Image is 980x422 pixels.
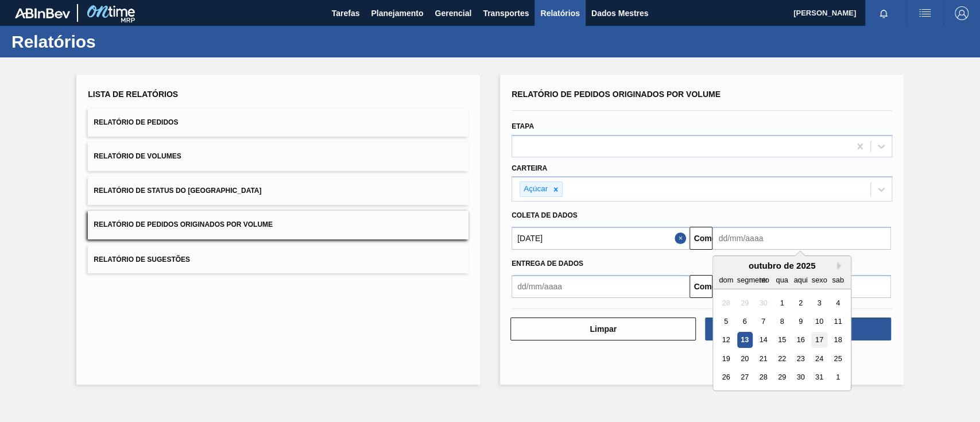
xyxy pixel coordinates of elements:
div: Escolha segunda-feira, 6 de outubro de 2025 [737,313,753,329]
font: Comeu [694,282,721,291]
input: dd/mm/aaaa [712,227,890,250]
font: Gerencial [435,9,471,18]
button: Próximo mês [837,262,845,270]
font: Relatório de Pedidos Originados por Volume [512,90,721,99]
div: Escolha sexta-feira, 31 de outubro de 2025 [812,370,827,385]
button: Notificações [865,5,902,21]
font: segmento [737,276,769,284]
font: 29 [741,299,749,307]
button: Download [705,318,890,340]
font: 1 [780,299,784,307]
font: 18 [834,336,842,344]
font: 9 [799,317,803,326]
font: aqui [794,276,808,284]
div: Escolha domingo, 19 de outubro de 2025 [718,351,734,366]
div: Escolha quarta-feira, 29 de outubro de 2025 [774,370,790,385]
font: 8 [780,317,784,326]
div: Escolha sexta-feira, 17 de outubro de 2025 [812,332,827,348]
font: Relatório de Volumes [94,153,181,161]
font: 30 [760,299,768,307]
font: 19 [722,354,730,363]
div: Escolha domingo, 26 de outubro de 2025 [718,370,734,385]
div: Escolha segunda-feira, 20 de outubro de 2025 [737,351,753,366]
font: Carteira [512,164,547,172]
div: Escolha sábado, 25 de outubro de 2025 [830,351,846,366]
font: Dados Mestres [591,9,649,18]
font: dom [719,276,734,284]
div: Não disponível domingo, 28 de setembro de 2025 [718,295,734,311]
font: Açúcar [524,184,548,193]
font: 31 [815,373,823,382]
div: Escolha terça-feira, 14 de outubro de 2025 [756,332,771,348]
div: Escolha quarta-feira, 15 de outubro de 2025 [774,332,790,348]
font: 10 [815,317,823,326]
div: Escolha quarta-feira, 1 de outubro de 2025 [774,295,790,311]
font: 21 [760,354,768,363]
font: 3 [818,299,822,307]
button: Comeu [690,275,712,298]
font: Tarefas [332,9,360,18]
font: Relatório de Sugestões [94,255,190,263]
font: sab [832,276,845,284]
font: Relatório de Pedidos Originados por Volume [94,221,273,229]
div: Escolha quarta-feira, 22 de outubro de 2025 [774,351,790,366]
div: Escolha terça-feira, 28 de outubro de 2025 [756,370,771,385]
font: Limpar [590,324,617,334]
font: 28 [722,299,730,307]
div: mês 2025-10 [717,293,847,386]
font: 25 [834,354,842,363]
div: Escolha quarta-feira, 8 de outubro de 2025 [774,313,790,329]
div: Escolha domingo, 5 de outubro de 2025 [718,313,734,329]
font: 1 [836,373,840,382]
font: Lista de Relatórios [88,90,178,99]
button: Fechar [675,227,690,250]
div: Não disponível terça-feira, 30 de setembro de 2025 [756,295,771,311]
font: Entrega de dados [512,260,583,268]
input: dd/mm/aaaa [512,275,690,298]
div: Escolha sexta-feira, 3 de outubro de 2025 [812,295,827,311]
font: 27 [741,373,749,382]
font: outubro de 2025 [749,261,816,270]
font: Relatório de Pedidos [94,118,178,126]
div: Não disponível segunda-feira, 29 de setembro de 2025 [737,295,753,311]
img: ações do usuário [918,6,932,20]
input: dd/mm/aaaa [512,227,690,250]
font: 15 [778,336,786,344]
div: Escolha quinta-feira, 16 de outubro de 2025 [793,332,808,348]
font: 13 [741,336,749,344]
font: 24 [815,354,823,363]
font: 20 [741,354,749,363]
button: Relatório de Status do [GEOGRAPHIC_DATA] [88,177,468,205]
div: Escolha sexta-feira, 24 de outubro de 2025 [812,351,827,366]
font: 12 [722,336,730,344]
div: Escolha sábado, 4 de outubro de 2025 [830,295,846,311]
div: Escolha quinta-feira, 9 de outubro de 2025 [793,313,808,329]
font: Relatório de Status do [GEOGRAPHIC_DATA] [94,187,261,195]
font: qua [776,276,788,284]
font: 23 [797,354,805,363]
font: 6 [743,317,747,326]
font: 30 [797,373,805,382]
font: 22 [778,354,786,363]
div: Escolha terça-feira, 21 de outubro de 2025 [756,351,771,366]
div: Escolha domingo, 12 de outubro de 2025 [718,332,734,348]
font: Comeu [694,234,721,243]
div: Escolha segunda-feira, 13 de outubro de 2025 [737,332,753,348]
img: TNhmsLtSVTkK8tSr43FrP2fwEKptu5GPRR3wAAAABJRU5ErkJggg== [15,8,70,18]
font: 26 [722,373,730,382]
div: Escolha quinta-feira, 30 de outubro de 2025 [793,370,808,385]
font: 29 [778,373,786,382]
div: Escolha sábado, 18 de outubro de 2025 [830,332,846,348]
div: Escolha sábado, 1 de novembro de 2025 [830,370,846,385]
button: Relatório de Volumes [88,142,468,171]
font: Relatórios [540,9,579,18]
font: Planejamento [371,9,423,18]
font: Coleta de dados [512,211,578,219]
div: Escolha quinta-feira, 2 de outubro de 2025 [793,295,808,311]
font: ter [759,276,768,284]
div: Escolha segunda-feira, 27 de outubro de 2025 [737,370,753,385]
font: Transportes [483,9,529,18]
button: Relatório de Sugestões [88,245,468,273]
img: Sair [955,6,969,20]
button: Comeu [690,227,712,250]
